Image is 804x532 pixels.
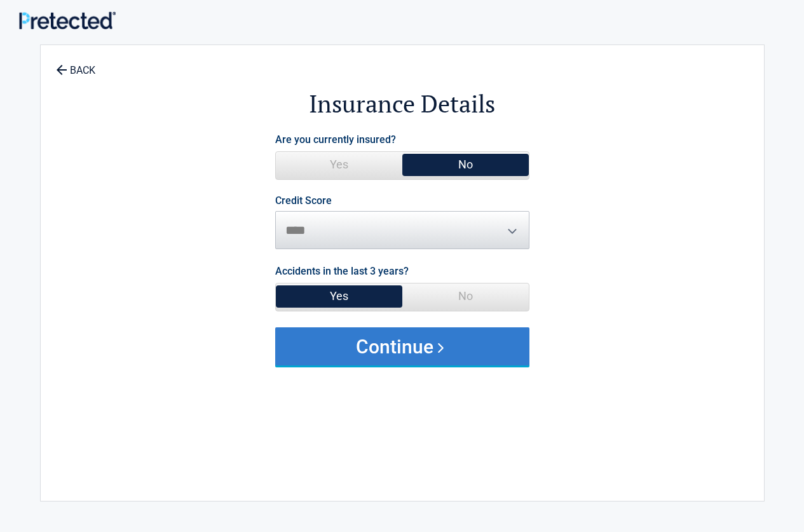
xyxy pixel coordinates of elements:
span: No [402,283,529,309]
a: BACK [53,53,98,76]
button: Continue [275,327,529,365]
label: Accidents in the last 3 years? [275,263,409,280]
span: Yes [276,283,402,309]
span: No [402,152,529,177]
img: Main Logo [19,11,116,29]
label: Are you currently insured? [275,131,396,148]
h2: Insurance Details [111,88,694,120]
span: Yes [276,152,402,177]
label: Credit Score [275,196,332,206]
